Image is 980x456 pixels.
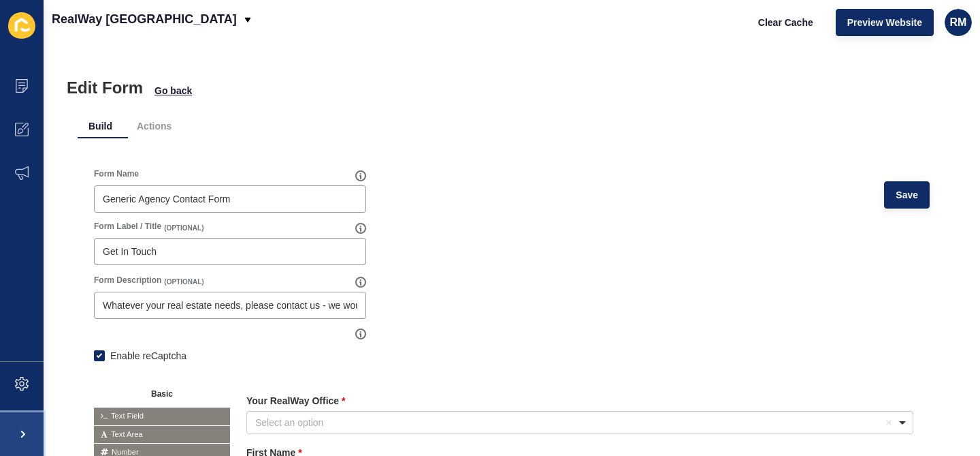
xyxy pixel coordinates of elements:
label: Form Label / Title [94,221,161,232]
button: Clear Cache [747,9,825,36]
label: Your RealWay Office [246,394,346,408]
span: Text Field [94,408,230,425]
button: Remove item: 'Select an option' [882,416,896,429]
label: Form Name [94,168,139,179]
span: Clear Cache [758,16,813,29]
span: Preview Website [847,16,922,29]
p: RealWay [GEOGRAPHIC_DATA] [52,2,237,36]
span: Text Area [94,426,230,443]
li: Actions [126,114,182,138]
button: Save [884,181,930,209]
span: (OPTIONAL) [164,224,203,233]
span: RM [950,16,967,29]
label: Enable reCaptcha [110,349,186,363]
button: Basic [94,384,230,401]
h1: Edit Form [67,78,143,97]
span: (OPTIONAL) [164,277,203,287]
span: Save [896,188,918,202]
button: Go back [154,84,193,97]
li: Build [78,114,123,138]
label: Form Description [94,275,161,286]
button: Preview Website [836,9,934,36]
span: Go back [154,84,192,97]
div: Select an option [255,416,884,429]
